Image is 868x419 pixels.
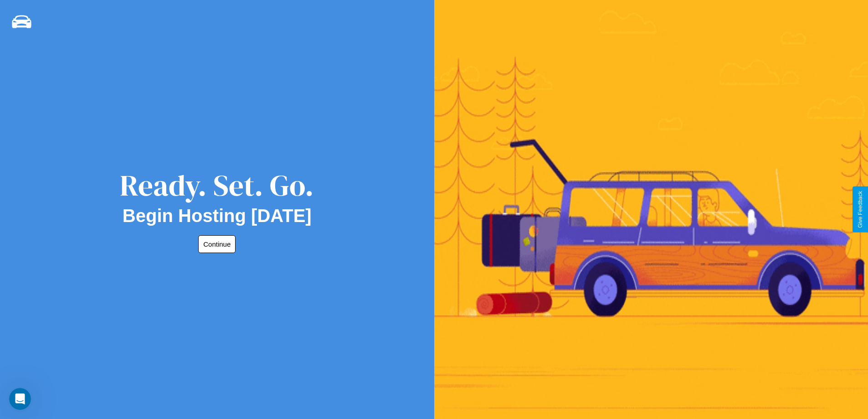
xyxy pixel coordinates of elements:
div: Ready. Set. Go. [120,165,314,206]
button: Continue [198,235,236,253]
iframe: Intercom live chat [9,388,31,410]
h2: Begin Hosting [DATE] [123,206,312,226]
div: Give Feedback [857,191,863,228]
